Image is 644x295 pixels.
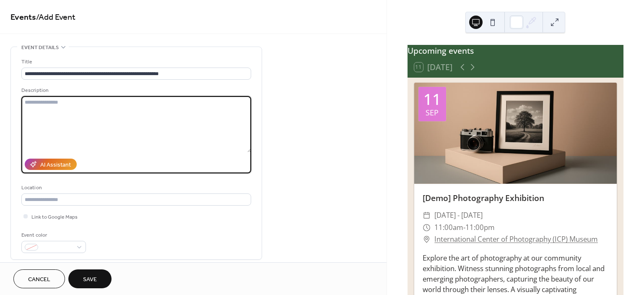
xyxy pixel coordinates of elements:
div: Event color [21,231,84,240]
span: Link to Google Maps [31,213,78,222]
div: Upcoming events [408,45,623,57]
span: / Add Event [36,9,75,26]
span: 11:00pm [465,222,495,234]
span: Event details [21,43,59,52]
a: International Center of Photography (ICP) Museum [434,233,598,245]
span: [DATE] - [DATE] [434,209,483,222]
span: - [463,222,465,234]
div: ​ [423,222,431,234]
div: Sep [426,109,439,116]
div: AI Assistant [40,161,71,170]
div: Title [21,57,249,66]
div: Location [21,183,249,192]
a: Events [10,9,36,26]
div: Description [21,86,249,95]
button: AI Assistant [25,159,77,170]
span: Cancel [28,275,50,284]
button: Cancel [13,269,65,288]
div: [Demo] Photography Exhibition [414,192,617,204]
button: Save [68,269,112,288]
div: ​ [423,233,431,245]
div: 11 [423,92,441,107]
span: Save [83,275,97,284]
span: 11:00am [434,222,463,234]
div: ​ [423,209,431,222]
